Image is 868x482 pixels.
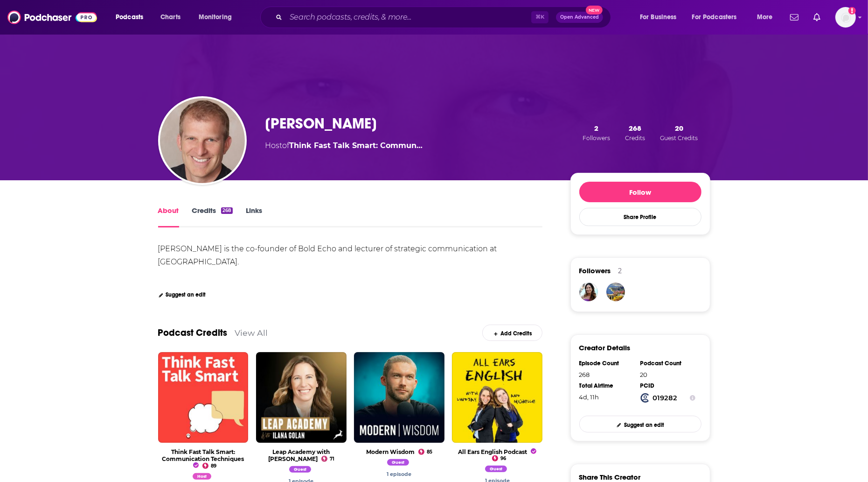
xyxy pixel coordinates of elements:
[7,8,97,26] img: Podchaser - Follow, Share and Rate Podcasts
[692,11,737,24] span: For Podcasters
[810,9,824,25] a: Show notifications dropdown
[158,244,499,266] div: [PERSON_NAME] is the co-founder of Bold Echo and lecturer of strategic communication at [GEOGRAPH...
[211,464,216,468] span: 89
[160,98,245,183] img: Matt Abrahams
[640,371,695,378] div: 20
[158,291,206,298] a: Suggest an edit
[265,141,283,150] span: Host
[653,394,677,402] strong: 019282
[750,10,785,25] button: open menu
[640,360,695,367] div: Podcast Count
[427,450,432,454] span: 85
[289,468,313,474] a: Matt Abrahams
[579,360,634,367] div: Episode Count
[235,328,268,338] a: View All
[290,141,423,150] a: Think Fast Talk Smart: Communication Techniques
[657,123,701,142] button: 20Guest Credits
[283,141,423,150] span: of
[192,10,244,25] button: open menu
[221,207,233,214] div: 268
[492,455,506,461] a: 96
[162,448,244,469] a: Think Fast Talk Smart: Communication Techniques
[594,124,598,133] span: 2
[579,416,701,432] a: Suggest an edit
[625,135,645,142] span: Credits
[556,12,603,23] button: Open AdvancedNew
[109,10,155,25] button: open menu
[246,206,262,227] a: Links
[418,449,432,455] a: 85
[531,11,549,23] span: ⌘ K
[686,10,750,25] button: open menu
[675,124,683,133] span: 20
[193,475,214,481] a: Matt Abrahams
[158,327,228,339] a: Podcast Credits
[583,135,610,142] span: Followers
[848,7,856,14] svg: Add a profile image
[500,457,506,461] span: 96
[485,466,507,472] span: Guest
[202,463,216,469] a: 89
[286,10,531,25] input: Search podcasts, credits, & more...
[606,283,625,301] img: v1v1enne
[629,124,641,133] span: 268
[660,135,698,142] span: Guest Credits
[321,456,334,462] a: 71
[387,471,412,477] a: Matt Abrahams
[268,448,330,462] a: Leap Academy with Ilana Golan
[560,15,599,20] span: Open Advanced
[116,11,143,24] span: Podcasts
[618,267,622,275] div: 2
[458,448,536,455] a: All Ears English Podcast
[640,393,650,403] img: Podchaser Creator ID logo
[160,11,181,24] span: Charts
[579,393,599,401] span: 107 hours, 55 minutes, 59 seconds
[579,343,631,352] h3: Creator Details
[633,10,688,25] button: open menu
[580,123,613,142] button: 2Followers
[154,10,186,25] a: Charts
[835,7,856,28] span: Logged in as itang
[330,457,334,461] span: 71
[366,448,415,455] a: Modern Wisdom
[192,206,233,227] a: Credits268
[835,7,856,28] img: User Profile
[193,473,211,480] span: Host
[579,182,701,202] button: Follow
[579,283,598,301] img: Dhebora
[158,206,179,227] a: About
[579,473,641,482] h3: Share This Creator
[640,382,695,390] div: PCID
[289,466,311,473] span: Guest
[835,7,856,28] button: Show profile menu
[482,325,542,341] a: Add Credits
[265,114,377,133] h1: [PERSON_NAME]
[622,123,648,142] button: 268Credits
[269,7,620,28] div: Search podcasts, credits, & more...
[579,371,634,378] div: 268
[387,459,409,466] span: Guest
[199,11,232,24] span: Monitoring
[586,6,603,14] span: New
[640,11,677,24] span: For Business
[485,467,509,474] a: Matt Abrahams
[690,393,695,403] button: Show Info
[757,11,773,24] span: More
[579,382,634,390] div: Total Airtime
[579,208,701,226] button: Share Profile
[387,461,411,467] a: Matt Abrahams
[579,266,611,275] span: Followers
[786,9,802,25] a: Show notifications dropdown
